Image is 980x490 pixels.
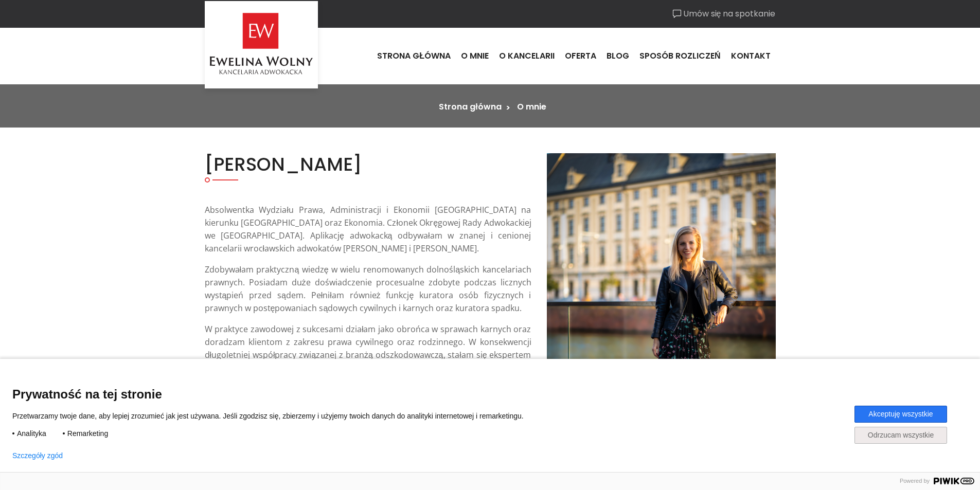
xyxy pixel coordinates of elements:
button: Odrzucam wszystkie [854,427,947,444]
a: O kancelarii [494,42,560,70]
a: O mnie [456,42,494,70]
li: O mnie [517,101,546,113]
a: Strona główna [439,101,501,113]
a: Sposób rozliczeń [634,42,726,70]
p: Zdobywałam praktyczną wiedzę w wielu renomowanych dolnośląskich kancelariach prawnych. Posiadam d... [205,263,531,315]
p: Przetwarzamy twoje dane, aby lepiej zrozumieć jak jest używana. Jeśli zgodzisz się, zbierzemy i u... [12,411,539,421]
span: Analityka [17,429,46,438]
p: W praktyce zawodowej z sukcesami działam jako obrońca w sprawach karnych oraz doradzam klientom z... [205,323,531,387]
span: Remarketing [67,429,108,438]
a: Umów się na spotkanie [673,8,776,20]
a: Blog [601,42,634,70]
button: Szczegóły zgód [12,451,63,460]
a: Strona główna [372,42,456,70]
button: Akceptuję wszystkie [854,406,947,423]
a: Oferta [560,42,601,70]
a: Kontakt [726,42,776,70]
span: Prywatność na tej stronie [12,387,968,402]
h2: [PERSON_NAME] [205,153,531,175]
span: Powered by [896,478,934,484]
p: Absolwentka Wydziału Prawa, Administracji i Ekonomii [GEOGRAPHIC_DATA] na kierunku [GEOGRAPHIC_DA... [205,204,531,255]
